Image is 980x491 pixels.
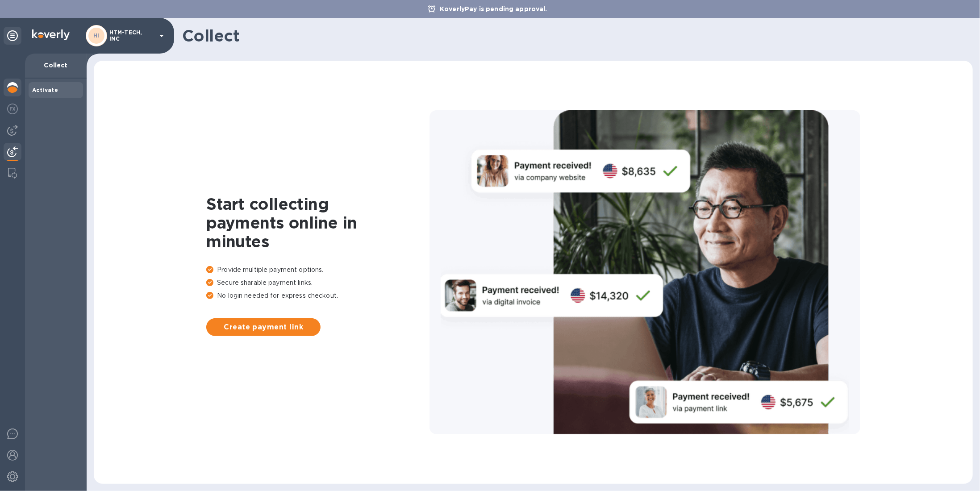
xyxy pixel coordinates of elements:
[32,29,70,40] img: Logo
[435,4,552,13] p: KoverlyPay is pending approval.
[32,87,58,93] b: Activate
[4,27,21,45] div: Unpin categories
[206,318,321,336] button: Create payment link
[213,322,313,333] span: Create payment link
[206,291,430,300] p: No login needed for express checkout.
[206,265,430,275] p: Provide multiple payment options.
[93,32,100,39] b: HI
[7,104,18,114] img: Foreign exchange
[182,26,966,45] h1: Collect
[32,61,79,70] p: Collect
[206,195,430,251] h1: Start collecting payments online in minutes
[206,278,430,287] p: Secure sharable payment links.
[109,29,154,42] p: HTM-TECH, INC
